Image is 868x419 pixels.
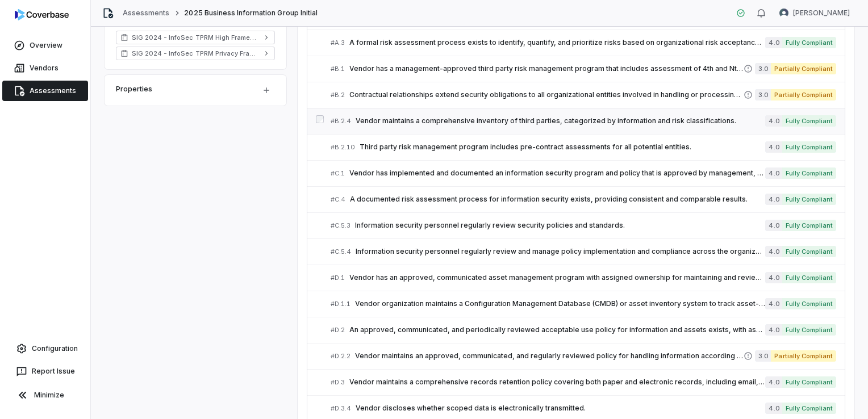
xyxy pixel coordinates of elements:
[331,378,345,387] span: # D.3
[331,135,836,160] a: #B.2.10Third party risk management program includes pre-contract assessments for all potential en...
[349,169,765,178] span: Vendor has implemented and documented an information security program and policy that is approved...
[782,194,836,205] span: Fully Compliant
[30,64,59,73] span: Vendors
[331,30,836,56] a: #A.3A formal risk assessment process exists to identify, quantify, and prioritize risks based on ...
[349,64,744,73] span: Vendor has a management-approved third party risk management program that includes assessment of ...
[331,161,836,186] a: #C.1Vendor has implemented and documented an information security program and policy that is appr...
[331,195,345,204] span: # C.4
[116,31,275,44] a: SIG 2024 - InfoSec TPRM High Framework
[32,367,75,376] span: Report Issue
[782,220,836,231] span: Fully Compliant
[331,317,836,343] a: #D.2An approved, communicated, and periodically reviewed acceptable use policy for information an...
[116,47,275,60] a: SIG 2024 - InfoSec TPRM Privacy Framework
[765,167,782,179] span: 4.0
[331,265,836,291] a: #D.1Vendor has an approved, communicated asset management program with assigned ownership for mai...
[356,404,765,413] span: Vendor discloses whether scoped data is electronically transmitted.
[2,81,88,101] a: Assessments
[782,376,836,388] span: Fully Compliant
[782,246,836,257] span: Fully Compliant
[5,384,86,407] button: Minimize
[34,391,64,400] span: Minimize
[765,37,782,48] span: 4.0
[793,9,850,18] span: [PERSON_NAME]
[331,291,836,317] a: #D.1.1Vendor organization maintains a Configuration Management Database (CMDB) or asset inventory...
[356,247,765,256] span: Information security personnel regularly review and manage policy implementation and compliance a...
[765,324,782,336] span: 4.0
[331,39,345,47] span: # A.3
[30,41,62,50] span: Overview
[782,141,836,153] span: Fully Compliant
[755,89,771,100] span: 3.0
[771,350,836,362] span: Partially Compliant
[782,298,836,309] span: Fully Compliant
[30,86,76,95] span: Assessments
[331,248,351,256] span: # C.5.4
[331,221,350,230] span: # C.5.3
[331,56,836,82] a: #B.1Vendor has a management-approved third party risk management program that includes assessment...
[773,5,857,22] button: Travis Helton avatar[PERSON_NAME]
[755,350,771,362] span: 3.0
[765,403,782,414] span: 4.0
[184,9,318,18] span: 2025 Business Information Group Initial
[2,35,88,56] a: Overview
[331,300,350,308] span: # D.1.1
[771,89,836,100] span: Partially Compliant
[32,344,78,353] span: Configuration
[765,194,782,205] span: 4.0
[349,38,765,47] span: A formal risk assessment process exists to identify, quantify, and prioritize risks based on orga...
[331,352,350,361] span: # D.2.2
[331,370,836,395] a: #D.3Vendor maintains a comprehensive records retention policy covering both paper and electronic ...
[765,272,782,283] span: 4.0
[765,141,782,153] span: 4.0
[132,49,259,58] span: SIG 2024 - InfoSec TPRM Privacy Framework
[331,65,345,73] span: # B.1
[331,82,836,108] a: #B.2Contractual relationships extend security obligations to all organizational entities involved...
[331,169,345,178] span: # C.1
[782,115,836,127] span: Fully Compliant
[331,213,836,238] a: #C.5.3Information security personnel regularly review security policies and standards.4.0Fully Co...
[765,298,782,309] span: 4.0
[765,246,782,257] span: 4.0
[765,376,782,388] span: 4.0
[355,221,765,230] span: Information security personnel regularly review security policies and standards.
[331,326,345,334] span: # D.2
[331,274,345,282] span: # D.1
[779,9,788,18] img: Travis Helton avatar
[331,239,836,265] a: #C.5.4Information security personnel regularly review and manage policy implementation and compli...
[765,220,782,231] span: 4.0
[349,273,765,282] span: Vendor has an approved, communicated asset management program with assigned ownership for maintai...
[331,404,351,413] span: # D.3.4
[355,299,765,308] span: Vendor organization maintains a Configuration Management Database (CMDB) or asset inventory syste...
[782,167,836,179] span: Fully Compliant
[350,195,765,204] span: A documented risk assessment process for information security exists, providing consistent and co...
[782,403,836,414] span: Fully Compliant
[331,187,836,212] a: #C.4A documented risk assessment process for information security exists, providing consistent an...
[123,9,169,18] a: Assessments
[331,108,836,134] a: #B.2.4Vendor maintains a comprehensive inventory of third parties, categorized by information and...
[5,361,86,382] button: Report Issue
[5,338,86,359] a: Configuration
[331,143,355,152] span: # B.2.10
[771,63,836,74] span: Partially Compliant
[355,351,744,361] span: Vendor maintains an approved, communicated, and regularly reviewed policy for handling informatio...
[755,63,771,74] span: 3.0
[2,58,88,78] a: Vendors
[782,37,836,48] span: Fully Compliant
[360,143,765,152] span: Third party risk management program includes pre-contract assessments for all potential entities.
[331,117,351,125] span: # B.2.4
[15,9,69,20] img: logo-D7KZi-bG.svg
[765,115,782,127] span: 4.0
[331,343,836,369] a: #D.2.2Vendor maintains an approved, communicated, and regularly reviewed policy for handling info...
[331,91,345,99] span: # B.2
[132,33,259,42] span: SIG 2024 - InfoSec TPRM High Framework
[349,325,765,334] span: An approved, communicated, and periodically reviewed acceptable use policy for information and as...
[349,90,744,99] span: Contractual relationships extend security obligations to all organizational entities involved in ...
[349,378,765,387] span: Vendor maintains a comprehensive records retention policy covering both paper and electronic reco...
[782,272,836,283] span: Fully Compliant
[356,116,765,125] span: Vendor maintains a comprehensive inventory of third parties, categorized by information and risk ...
[782,324,836,336] span: Fully Compliant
